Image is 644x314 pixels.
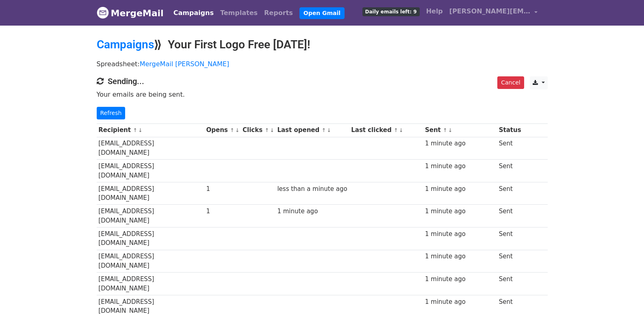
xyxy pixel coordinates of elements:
[97,38,548,52] h2: ⟫ Your First Logo Free [DATE]!
[425,207,495,216] div: 1 minute ago
[261,5,296,21] a: Reports
[423,3,446,19] a: Help
[97,4,164,22] a: MergeMail
[217,5,261,21] a: Templates
[204,123,241,137] th: Opens
[97,90,548,99] p: Your emails are being sent.
[277,207,347,216] div: 1 minute ago
[97,273,204,295] td: [EMAIL_ADDRESS][DOMAIN_NAME]
[497,123,523,137] th: Status
[97,160,204,182] td: [EMAIL_ADDRESS][DOMAIN_NAME]
[140,60,229,68] a: MergeMail [PERSON_NAME]
[425,139,495,148] div: 1 minute ago
[97,182,204,205] td: [EMAIL_ADDRESS][DOMAIN_NAME]
[206,207,239,216] div: 1
[265,127,269,133] a: ↑
[497,205,523,227] td: Sent
[327,127,331,133] a: ↓
[138,127,143,133] a: ↓
[497,227,523,250] td: Sent
[443,127,447,133] a: ↑
[497,76,524,89] a: Cancel
[97,76,548,86] h4: Sending...
[206,184,239,194] div: 1
[97,137,204,160] td: [EMAIL_ADDRESS][DOMAIN_NAME]
[425,297,495,307] div: 1 minute ago
[97,227,204,250] td: [EMAIL_ADDRESS][DOMAIN_NAME]
[275,123,349,137] th: Last opened
[270,127,274,133] a: ↓
[448,127,453,133] a: ↓
[449,6,531,16] span: [PERSON_NAME][EMAIL_ADDRESS][DOMAIN_NAME]
[446,3,541,22] a: [PERSON_NAME][EMAIL_ADDRESS][DOMAIN_NAME]
[170,5,217,21] a: Campaigns
[425,275,495,284] div: 1 minute ago
[321,127,326,133] a: ↑
[97,38,154,51] a: Campaigns
[299,7,345,19] a: Open Gmail
[497,182,523,205] td: Sent
[497,250,523,273] td: Sent
[359,3,423,19] a: Daily emails left: 9
[97,6,109,19] img: MergeMail logo
[97,60,548,68] p: Spreadsheet:
[399,127,403,133] a: ↓
[497,160,523,182] td: Sent
[497,273,523,295] td: Sent
[235,127,240,133] a: ↓
[425,184,495,194] div: 1 minute ago
[425,230,495,239] div: 1 minute ago
[603,275,644,314] iframe: Chat Widget
[394,127,398,133] a: ↑
[362,7,420,16] span: Daily emails left: 9
[277,184,347,194] div: less than a minute ago
[425,252,495,261] div: 1 minute ago
[230,127,234,133] a: ↑
[425,162,495,171] div: 1 minute ago
[497,137,523,160] td: Sent
[97,123,204,137] th: Recipient
[423,123,497,137] th: Sent
[97,205,204,227] td: [EMAIL_ADDRESS][DOMAIN_NAME]
[97,107,126,119] a: Refresh
[133,127,137,133] a: ↑
[97,250,204,273] td: [EMAIL_ADDRESS][DOMAIN_NAME]
[349,123,423,137] th: Last clicked
[241,123,275,137] th: Clicks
